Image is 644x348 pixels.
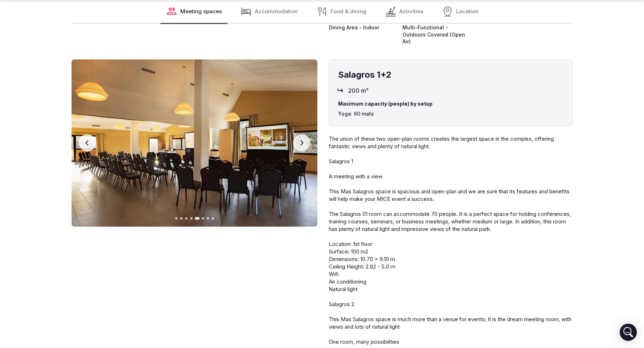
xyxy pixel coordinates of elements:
[329,316,571,330] span: This Mas Salagros space is much more than a venue for events; It is the dream meeting room, with ...
[329,286,357,293] span: Natural light
[338,110,563,117] span: Yoga: 60 mats
[329,271,338,277] span: Wifi
[202,217,204,219] button: Go to slide 6
[329,338,399,345] span: One room, many possibilities
[180,8,222,15] span: Meeting spaces
[175,217,177,219] button: Go to slide 1
[402,24,470,45] span: Multi-Functional - Outdoors Covered (Open Air)
[399,8,423,15] span: Activities
[329,135,554,150] span: The union of these two open-plan rooms creates the largest space in the complex, offering fantast...
[329,256,395,262] span: Dimensions: 10.70 x 9.10 m
[195,217,199,220] button: Go to slide 5
[329,248,368,255] span: Surface: 100 m2
[329,241,372,247] span: Location: 1st floor
[185,217,187,219] button: Go to slide 3
[329,301,354,308] span: Salagros 2
[255,8,298,15] span: Accommodation
[72,59,317,227] img: Gallery image 5
[329,158,353,165] span: Salagros 1
[348,87,369,95] span: 200 m²
[212,217,214,219] button: Go to slide 8
[456,8,478,15] span: Location
[329,211,571,232] span: The Salagros 01 room can accommodate 70 people. It is a perfect space for holding conferences, tr...
[329,188,570,202] span: This Mas Salagros space is spacious and open-plan and we are sure that its features and benefits ...
[329,24,379,45] span: Dining Area - Indoor
[207,217,209,219] button: Go to slide 7
[329,173,382,180] span: A meeting with a view
[338,100,563,107] span: Maximum capacity (people) by setup
[338,69,563,81] h4: Salagros 1+2
[620,324,637,341] div: Open Intercom Messenger
[329,263,395,270] span: Ceiling Height: 2.82 - 5.0 m
[190,217,192,219] button: Go to slide 4
[331,8,366,15] span: Food & dining
[180,217,182,219] button: Go to slide 2
[329,278,366,285] span: Air conditioning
